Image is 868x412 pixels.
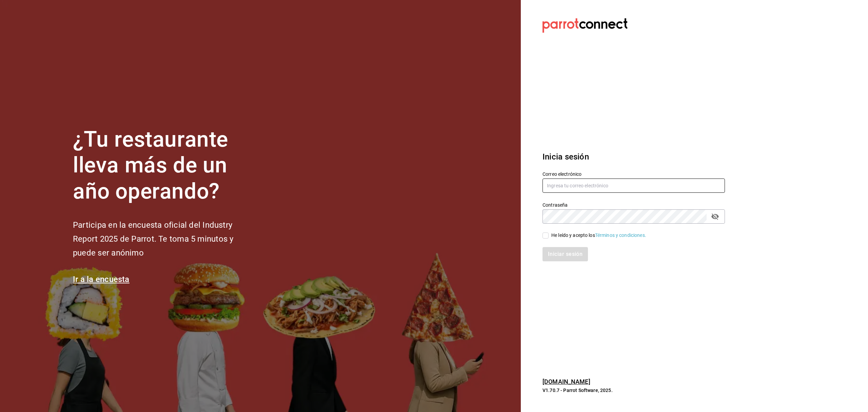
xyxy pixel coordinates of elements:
h2: Participa en la encuesta oficial del Industry Report 2025 de Parrot. Te toma 5 minutos y puede se... [73,218,256,260]
a: [DOMAIN_NAME] [542,378,590,385]
a: Ir a la encuesta [73,275,130,284]
h3: Inicia sesión [542,151,725,163]
p: V1.70.7 - Parrot Software, 2025. [542,387,725,394]
h1: ¿Tu restaurante lleva más de un año operando? [73,127,256,205]
label: Correo electrónico [542,171,725,176]
input: Ingresa tu correo electrónico [542,179,725,193]
a: Términos y condiciones. [595,232,646,238]
label: Contraseña [542,202,725,207]
div: He leído y acepto los [551,232,646,239]
button: passwordField [709,211,721,222]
